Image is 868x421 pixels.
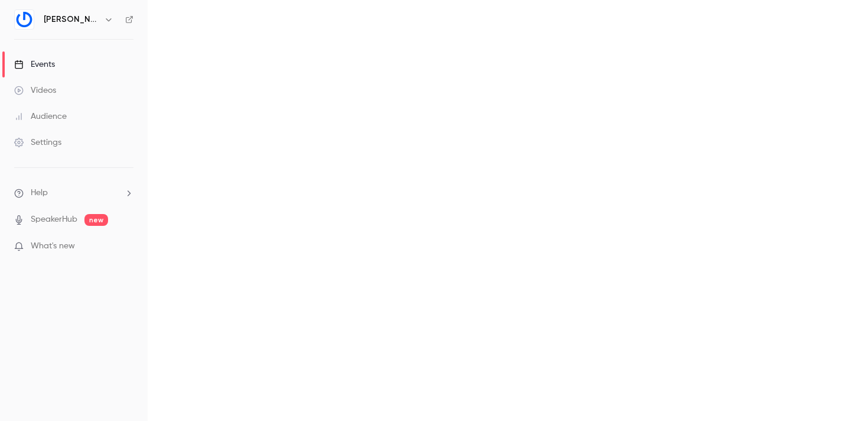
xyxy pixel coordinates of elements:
div: Videos [14,85,56,96]
span: Help [31,187,48,199]
li: help-dropdown-opener [14,187,133,199]
span: new [84,214,108,226]
div: Audience [14,111,67,122]
h6: [PERSON_NAME] [44,14,99,25]
div: Settings [14,137,61,148]
span: What's new [31,240,75,252]
div: Events [14,59,55,70]
img: Gino LegalTech [15,10,34,29]
a: SpeakerHub [31,213,77,226]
